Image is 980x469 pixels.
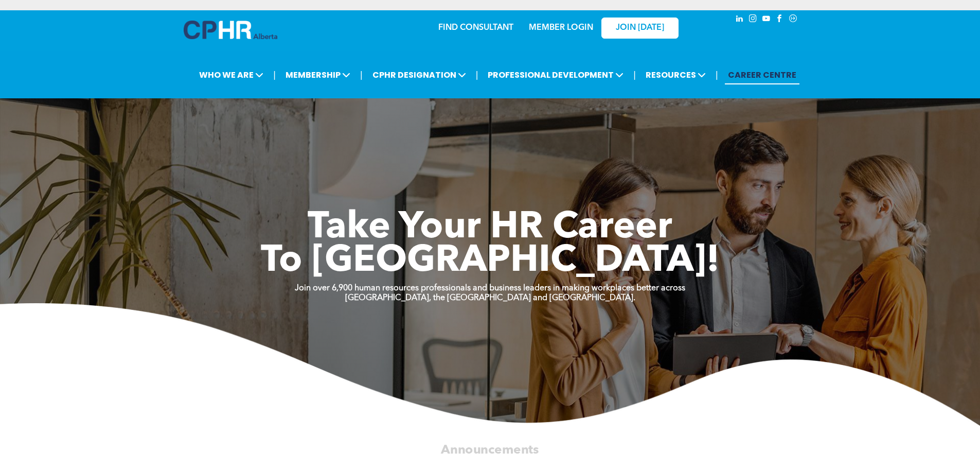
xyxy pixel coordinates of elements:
span: Announcements [441,444,539,456]
li: | [633,64,636,85]
span: MEMBERSHIP [282,65,353,84]
strong: [GEOGRAPHIC_DATA], the [GEOGRAPHIC_DATA] and [GEOGRAPHIC_DATA]. [345,294,635,302]
a: Social network [788,13,799,27]
img: A blue and white logo for cp alberta [184,21,277,39]
a: FIND CONSULTANT [438,24,513,32]
li: | [476,64,478,85]
a: instagram [747,13,759,27]
span: RESOURCES [643,65,709,84]
strong: Join over 6,900 human resources professionals and business leaders in making workplaces better ac... [295,284,685,292]
span: Take Your HR Career [308,210,672,247]
li: | [360,64,363,85]
span: JOIN [DATE] [616,23,664,33]
a: MEMBER LOGIN [529,24,593,32]
a: facebook [774,13,786,27]
li: | [716,64,718,85]
span: WHO WE ARE [196,65,266,84]
span: PROFESSIONAL DEVELOPMENT [485,65,627,84]
li: | [273,64,276,85]
a: JOIN [DATE] [601,18,679,39]
a: linkedin [734,13,745,27]
a: CAREER CENTRE [725,65,799,84]
span: To [GEOGRAPHIC_DATA]! [261,243,720,280]
a: youtube [761,13,772,27]
span: CPHR DESIGNATION [369,65,469,84]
